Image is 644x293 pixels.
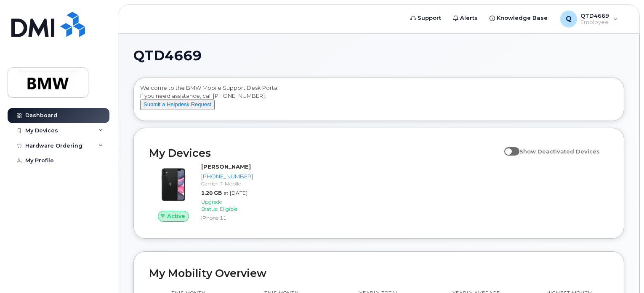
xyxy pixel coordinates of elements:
a: Submit a Helpdesk Request [140,101,215,108]
h2: My Devices [149,147,500,159]
input: Show Deactivated Devices [504,143,511,150]
button: Submit a Helpdesk Request [140,99,215,110]
div: [PHONE_NUMBER] [201,172,253,180]
img: iPhone_11.jpg [156,167,191,202]
span: Show Deactivated Devices [519,148,600,155]
span: Active [167,212,185,220]
a: Active[PERSON_NAME][PHONE_NUMBER]Carrier: T-Mobile1.20 GBat [DATE]Upgrade Status:EligibleiPhone 11 [149,163,256,223]
span: Upgrade Status: [201,199,222,212]
div: Carrier: T-Mobile [201,180,253,187]
span: QTD4669 [133,49,202,62]
span: 1.20 GB [201,190,222,196]
span: Eligible [220,206,237,212]
h2: My Mobility Overview [149,267,609,280]
div: iPhone 11 [201,214,253,221]
div: Welcome to the BMW Mobile Support Desk Portal If you need assistance, call [PHONE_NUMBER]. [140,84,617,118]
strong: [PERSON_NAME] [201,163,251,170]
span: at [DATE] [224,190,247,196]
